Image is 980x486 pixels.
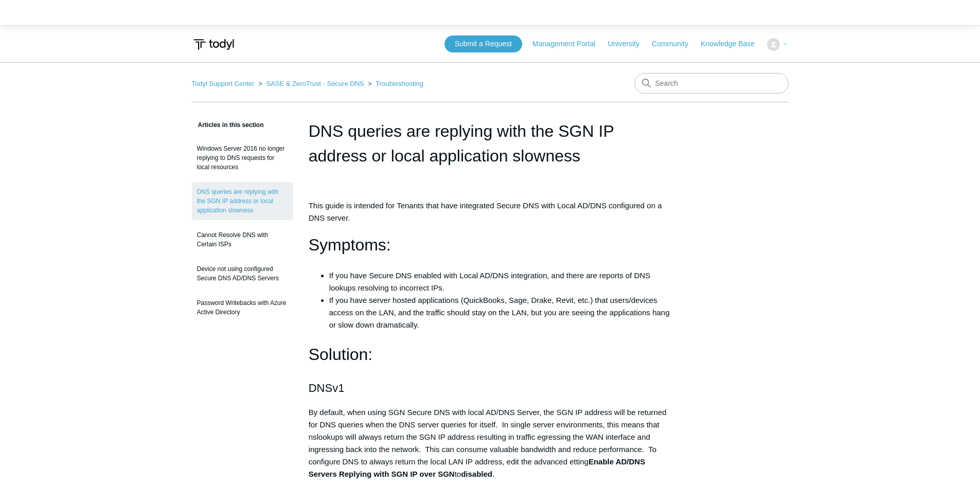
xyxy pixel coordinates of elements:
a: Cannot Resolve DNS with Certain ISPs [192,225,293,254]
a: Windows Server 2016 no longer replying to DNS requests for local resources [192,139,293,177]
li: Troubleshooting [366,80,423,87]
a: Management Portal [532,39,605,49]
h1: Symptoms: [309,232,672,258]
p: This guide is intended for Tenants that have integrated Secure DNS with Local AD/DNS configured o... [309,200,672,224]
img: Todyl Support Center Help Center home page [192,35,236,54]
li: If you have server hosted applications (QuickBooks, Sage, Drake, Revit, etc.) that users/devices ... [329,294,672,331]
a: SASE & ZeroTrust - Secure DNS [266,80,364,87]
li: If you have Secure DNS enabled with Local AD/DNS integration, and there are reports of DNS lookup... [329,269,672,294]
h1: DNS queries are replying with the SGN IP address or local application slowness [309,119,672,168]
a: Troubleshooting [376,80,423,87]
a: Device not using configured Secure DNS AD/DNS Servers [192,259,293,288]
a: University [608,39,649,49]
li: Todyl Support Center [192,80,257,87]
a: Knowledge Base [701,39,765,49]
h1: Solution: [309,341,672,368]
a: DNS queries are replying with the SGN IP address or local application slowness [192,182,293,220]
span: Articles in this section [192,121,264,129]
strong: disabled [461,470,492,478]
input: Search [634,73,789,94]
a: Todyl Support Center [192,80,255,87]
li: SASE & ZeroTrust - Secure DNS [256,80,366,87]
h2: DNSv1 [309,379,672,397]
p: By default, when using SGN Secure DNS with local AD/DNS Server, the SGN IP address will be return... [309,406,672,480]
a: Submit a Request [444,35,522,52]
a: Community [652,39,699,49]
a: Password Writebacks with Azure Active Directory [192,293,293,322]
